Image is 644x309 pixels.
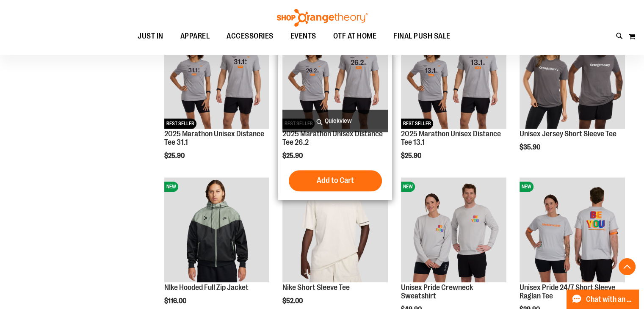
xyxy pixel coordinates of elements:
a: NIke Hooded Full Zip JacketNEW [164,177,270,284]
a: Unisex Pride 24/7 Short Sleeve Raglan Tee [520,283,615,300]
span: Add to Cart [317,176,354,185]
span: ACCESSORIES [227,27,274,46]
div: product [515,19,629,173]
button: Add to Cart [289,170,382,191]
span: $25.90 [401,152,423,160]
img: Unisex Pride Crewneck Sweatshirt [401,177,506,283]
a: Unisex Pride Crewneck Sweatshirt [401,283,473,300]
a: 2025 Marathon Unisex Distance Tee 26.2 [282,130,382,146]
span: JUST IN [138,27,163,46]
span: NEW [164,182,178,192]
div: product [397,19,511,181]
a: Unisex Jersey Short Sleeve Tee [520,130,616,138]
img: 2025 Marathon Unisex Distance Tee 13.1 [401,24,506,129]
img: Shop Orangetheory [276,9,369,27]
a: Unisex Jersey Short Sleeve TeeNEW [520,24,625,130]
div: product [160,19,274,181]
img: NIke Hooded Full Zip Jacket [164,177,270,283]
div: product [278,19,392,200]
img: Nike Short Sleeve Tee [282,177,388,283]
button: Back To Top [619,258,636,275]
span: NEW [520,182,533,192]
span: $25.90 [164,152,186,160]
span: $52.00 [282,297,304,305]
img: Unisex Pride 24/7 Short Sleeve Raglan Tee [520,177,625,283]
span: NEW [401,182,415,192]
span: BEST SELLER [401,119,433,129]
span: $35.90 [520,143,542,151]
button: Chat with an Expert [567,290,639,309]
a: 2025 Marathon Unisex Distance Tee 26.2NEWBEST SELLER [282,24,388,130]
img: 2025 Marathon Unisex Distance Tee 31.1 [164,24,270,129]
span: OTF AT HOME [333,27,377,46]
img: Unisex Jersey Short Sleeve Tee [520,24,625,129]
a: Nike Short Sleeve Tee [282,283,349,292]
a: Quickview [282,110,388,132]
span: BEST SELLER [164,119,196,129]
img: 2025 Marathon Unisex Distance Tee 26.2 [282,24,388,129]
span: $25.90 [282,152,304,160]
span: $116.00 [164,297,188,305]
a: Unisex Pride 24/7 Short Sleeve Raglan TeeNEW [520,177,625,284]
a: Nike Short Sleeve TeeNEW [282,177,388,284]
span: EVENTS [290,27,316,46]
a: 2025 Marathon Unisex Distance Tee 13.1 [401,130,501,146]
a: 2025 Marathon Unisex Distance Tee 13.1NEWBEST SELLER [401,24,506,130]
a: 2025 Marathon Unisex Distance Tee 31.1 [164,130,264,146]
a: NIke Hooded Full Zip Jacket [164,283,249,292]
span: FINAL PUSH SALE [393,27,451,46]
a: 2025 Marathon Unisex Distance Tee 31.1NEWBEST SELLER [164,24,270,130]
a: Unisex Pride Crewneck SweatshirtNEW [401,177,506,284]
span: APPAREL [180,27,210,46]
span: Chat with an Expert [586,295,634,303]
